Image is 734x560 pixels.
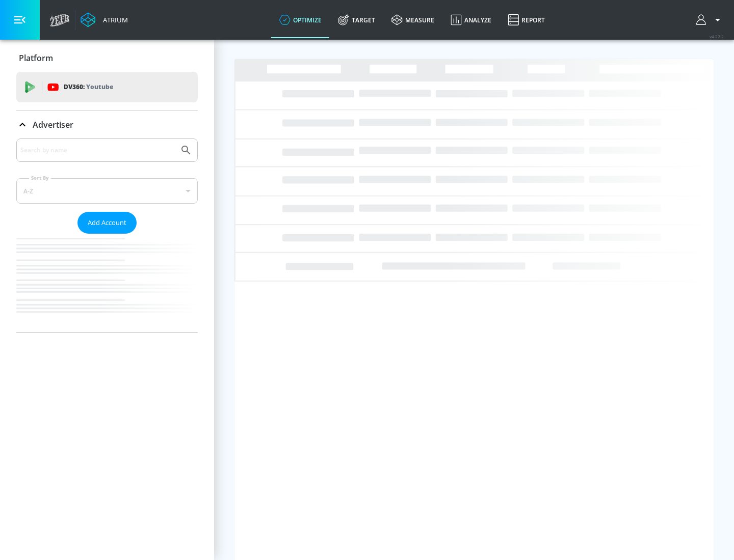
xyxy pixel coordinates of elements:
[77,212,137,234] button: Add Account
[16,44,198,72] div: Platform
[710,34,724,39] span: v 4.22.2
[33,119,73,130] p: Advertiser
[88,217,126,229] span: Add Account
[16,110,198,139] div: Advertiser
[86,81,113,92] p: Youtube
[16,72,198,102] div: DV360: Youtube
[16,138,198,332] div: Advertiser
[99,15,128,24] div: Atrium
[19,52,53,64] p: Platform
[500,2,553,38] a: Report
[271,2,330,38] a: optimize
[442,2,500,38] a: Analyze
[383,2,442,38] a: measure
[20,144,175,157] input: Search by name
[64,81,113,93] p: DV360:
[330,2,383,38] a: Target
[16,178,198,204] div: A-Z
[81,12,128,27] a: Atrium
[29,175,51,181] label: Sort By
[16,234,198,332] nav: list of Advertiser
